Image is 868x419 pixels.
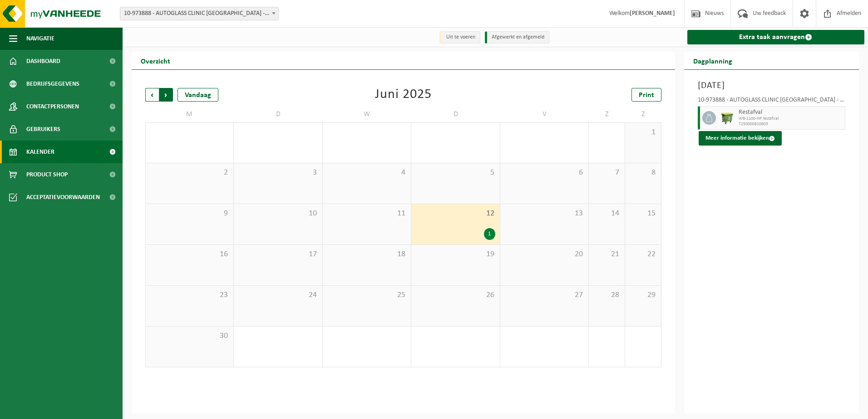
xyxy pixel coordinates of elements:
div: Vandaag [178,88,218,102]
span: Print [639,92,654,99]
span: Volgende [159,88,173,102]
span: 8 [630,168,656,178]
li: Uit te voeren [439,31,480,44]
span: 9 [150,209,229,219]
span: 24 [238,290,317,300]
span: WB-1100-HP restafval [739,116,843,122]
span: Gebruikers [26,118,60,141]
span: 1 [630,127,656,137]
img: WB-1100-HPE-GN-50 [720,111,734,125]
span: 15 [630,209,656,219]
td: Z [625,106,661,122]
span: Restafval [739,109,843,116]
span: 14 [593,209,620,219]
span: 12 [416,209,495,219]
span: 16 [150,249,229,259]
strong: [PERSON_NAME] [630,10,675,17]
span: 17 [238,249,317,259]
span: 3 [238,168,317,178]
span: Product Shop [26,163,68,186]
span: 2 [150,168,229,178]
button: Meer informatie bekijken [699,131,782,146]
span: 21 [593,249,620,259]
span: Acceptatievoorwaarden [26,186,100,209]
span: 10-973888 - AUTOGLASS CLINIC MECHELEN - MECHELEN [120,7,278,20]
td: M [145,106,234,122]
span: T250000810603 [739,122,843,127]
h3: [DATE] [698,79,846,93]
td: Z [589,106,625,122]
a: Print [631,88,661,102]
span: 11 [327,209,406,219]
div: 1 [484,228,495,240]
div: Juni 2025 [375,88,432,102]
span: 28 [593,290,620,300]
li: Afgewerkt en afgemeld [485,31,549,44]
span: 25 [327,290,406,300]
h2: Overzicht [132,52,179,69]
span: Dashboard [26,50,60,73]
span: Kalender [26,141,54,163]
td: D [411,106,500,122]
td: D [234,106,322,122]
span: 19 [416,249,495,259]
span: 4 [327,168,406,178]
span: 20 [505,249,584,259]
div: 10-973888 - AUTOGLASS CLINIC [GEOGRAPHIC_DATA] - [GEOGRAPHIC_DATA] [698,97,846,106]
span: 10-973888 - AUTOGLASS CLINIC MECHELEN - MECHELEN [120,7,279,20]
span: 13 [505,209,584,219]
h2: Dagplanning [684,52,741,69]
a: Extra taak aanvragen [687,30,865,44]
span: 7 [593,168,620,178]
span: Bedrijfsgegevens [26,73,79,95]
span: 18 [327,249,406,259]
span: 23 [150,290,229,300]
span: 5 [416,168,495,178]
span: 27 [505,290,584,300]
span: 22 [630,249,656,259]
span: 10 [238,209,317,219]
span: Vorige [145,88,159,102]
span: Contactpersonen [26,95,79,118]
span: 26 [416,290,495,300]
span: 6 [505,168,584,178]
span: 30 [150,331,229,341]
span: Navigatie [26,27,54,50]
span: 29 [630,290,656,300]
td: V [500,106,589,122]
td: W [323,106,411,122]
